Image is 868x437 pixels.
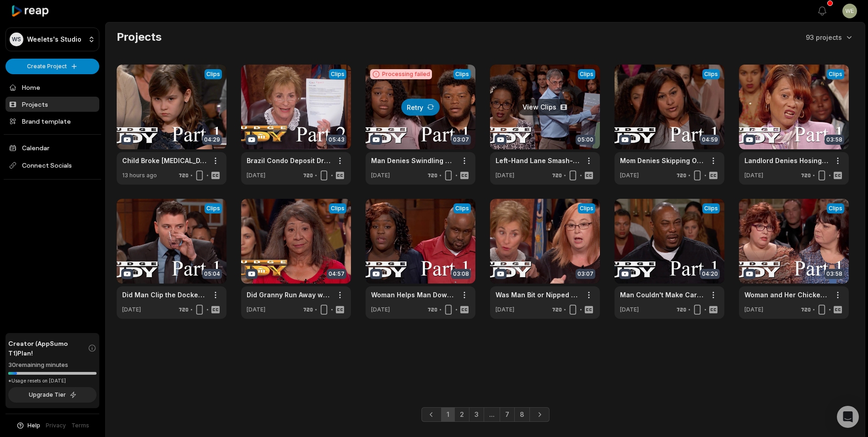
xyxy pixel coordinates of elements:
[122,156,206,165] a: Child Broke [MEDICAL_DATA], But Driver Wants Money for Mirror! | Part 1
[514,407,530,422] a: Page 8
[5,97,99,112] a: Projects
[8,387,97,403] button: Upgrade Tier
[8,361,97,370] div: 30 remaining minutes
[837,406,859,428] div: Open Intercom Messenger
[27,35,81,44] p: Weelets's Studio
[5,80,99,95] a: Home
[117,30,162,44] h2: Projects
[744,156,829,165] a: Landlord Denies Hosing Woman's Furniture | Part 1
[496,290,580,300] a: Was Man Bit or Nipped by Woman's Australian Terrier?
[620,156,704,165] a: Mom Denies Skipping Out on Rent! | Part 1
[5,157,99,174] span: Connect Socials
[46,421,66,430] a: Privacy
[744,290,829,300] a: Woman and Her Chickens Flew the Coop! | Part 1
[371,290,455,300] a: Woman Helps Man Down on His Luck! | Part 1
[71,421,89,430] a: Terms
[5,140,99,155] a: Calendar
[122,290,206,300] a: Did Man Clip the Docked Pontoon Boat? | Part 1
[441,407,455,422] a: Page 1 is your current page
[454,407,469,422] a: Page 2
[5,59,99,74] button: Create Project
[16,421,40,430] button: Help
[5,114,99,129] a: Brand template
[500,407,515,422] a: Page 7
[421,407,442,422] a: Previous page
[8,339,88,358] span: Creator (AppSumo T1) Plan!
[27,421,40,430] span: Help
[421,407,550,422] ul: Pagination
[10,33,23,46] div: WS
[247,290,331,300] a: Did Granny Run Away with the Money?
[496,156,580,165] a: Left-Hand Lane Smash-Up!
[806,33,854,42] button: 93 projects
[529,407,550,422] a: Next page
[401,98,440,115] button: Retry
[371,156,455,165] div: Man Denies Swindling Sister | Part 1
[620,290,704,300] a: Man Couldn't Make Car Payments in Jail! | Part 1
[247,156,331,165] a: Brazil Condo Deposit Drama | Part 2
[484,407,500,422] a: Jump forward
[8,377,97,384] div: *Usage resets on [DATE]
[469,407,484,422] a: Page 3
